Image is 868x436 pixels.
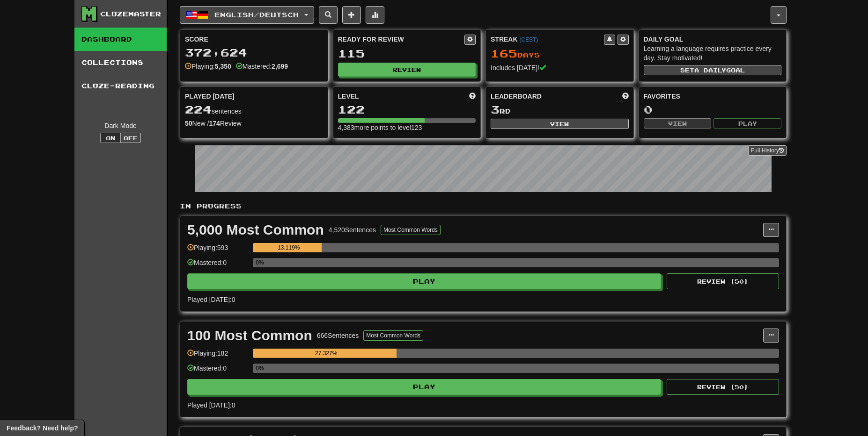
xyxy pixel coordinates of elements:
strong: 174 [209,120,220,127]
button: Off [120,133,141,143]
div: Mastered: [236,62,288,71]
strong: 50 [185,120,192,127]
div: Daily Goal [644,35,782,44]
span: Leaderboard [491,92,542,101]
span: 224 [185,103,212,116]
div: 666 Sentences [317,331,359,340]
div: Mastered: 0 [187,258,248,273]
div: 4,520 Sentences [329,225,376,235]
div: Learning a language requires practice every day. Stay motivated! [644,44,782,63]
p: In Progress [180,201,787,211]
a: Cloze-Reading [74,74,167,98]
button: Add sentence to collection [342,6,361,24]
button: Review (50) [667,379,779,395]
div: Playing: 593 [187,243,248,258]
div: Ready for Review [338,35,465,44]
div: rd [491,104,629,116]
div: 27.327% [256,349,397,358]
span: a daily [694,67,726,73]
a: Dashboard [74,28,167,51]
button: Seta dailygoal [644,65,782,75]
button: View [491,119,629,129]
strong: 2,699 [272,63,288,70]
span: Open feedback widget [7,423,78,433]
div: 0 [644,104,782,115]
span: Level [338,92,359,101]
span: Played [DATE]: 0 [187,401,235,409]
div: Playing: 182 [187,349,248,364]
div: 372,624 [185,47,323,58]
span: Played [DATE]: 0 [187,296,235,303]
span: 165 [491,47,517,60]
span: 3 [491,103,500,116]
div: New / Review [185,119,323,128]
div: Dark Mode [81,121,160,130]
button: Review (50) [667,273,779,289]
div: 4,383 more points to level 123 [338,123,476,132]
span: English / Deutsch [214,11,299,19]
button: Play [187,379,661,395]
div: Includes [DATE]! [491,63,629,72]
div: Favorites [644,92,782,101]
span: Score more points to level up [469,92,476,101]
button: Most Common Words [381,225,441,235]
button: Play [187,273,661,289]
div: 100 Most Common [187,329,312,343]
div: 115 [338,48,476,59]
div: Playing: [185,62,231,71]
button: Review [338,63,476,77]
button: Search sentences [319,6,338,24]
div: Streak [491,35,604,44]
button: Play [714,118,781,129]
span: Played [DATE] [185,92,235,101]
div: Mastered: 0 [187,364,248,379]
a: Full History [748,145,787,156]
div: sentences [185,104,323,116]
button: English/Deutsch [180,6,314,24]
div: Score [185,35,323,44]
div: 5,000 Most Common [187,223,324,237]
div: Day s [491,48,629,60]
strong: 5,350 [215,63,231,70]
button: On [100,133,121,143]
div: 13.119% [256,243,322,252]
span: This week in points, UTC [622,92,629,101]
div: 122 [338,104,476,115]
button: Most Common Words [363,330,423,341]
button: More stats [366,6,384,24]
div: Clozemaster [100,9,161,19]
a: (CEST) [519,36,538,43]
a: Collections [74,51,167,74]
button: View [644,118,712,129]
